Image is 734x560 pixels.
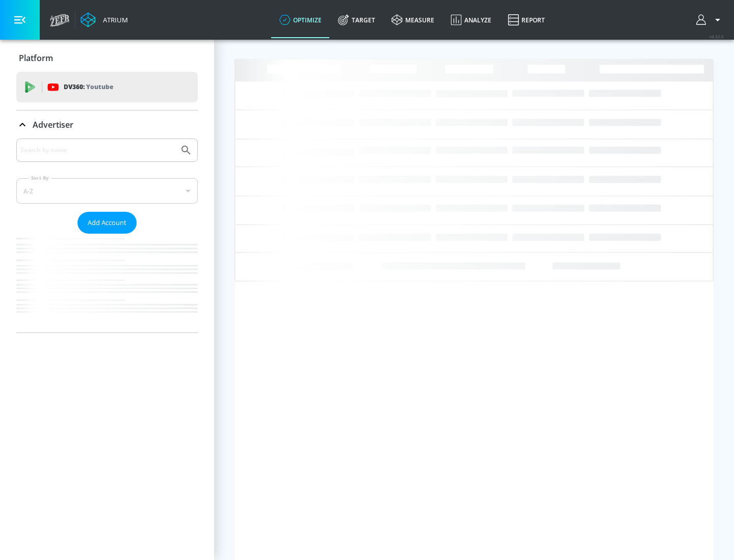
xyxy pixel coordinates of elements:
div: Atrium [99,15,128,24]
p: Platform [19,52,53,64]
nav: list of Advertiser [16,234,198,332]
input: Search by name [20,144,175,157]
span: v 4.32.0 [710,34,724,39]
div: DV360: Youtube [16,72,198,102]
a: Report [500,2,553,38]
div: Advertiser [16,138,198,332]
div: Advertiser [16,110,198,139]
div: A-Z [16,178,198,204]
span: Add Account [88,217,126,229]
a: optimize [271,2,330,38]
label: Sort By [29,175,51,181]
p: DV360: [64,81,113,93]
a: measure [383,2,442,38]
button: Add Account [77,212,137,234]
div: Platform [16,44,198,72]
a: Analyze [442,2,500,38]
p: Advertiser [33,119,73,130]
a: Target [330,2,383,38]
p: Youtube [86,81,113,92]
a: Atrium [81,12,128,27]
